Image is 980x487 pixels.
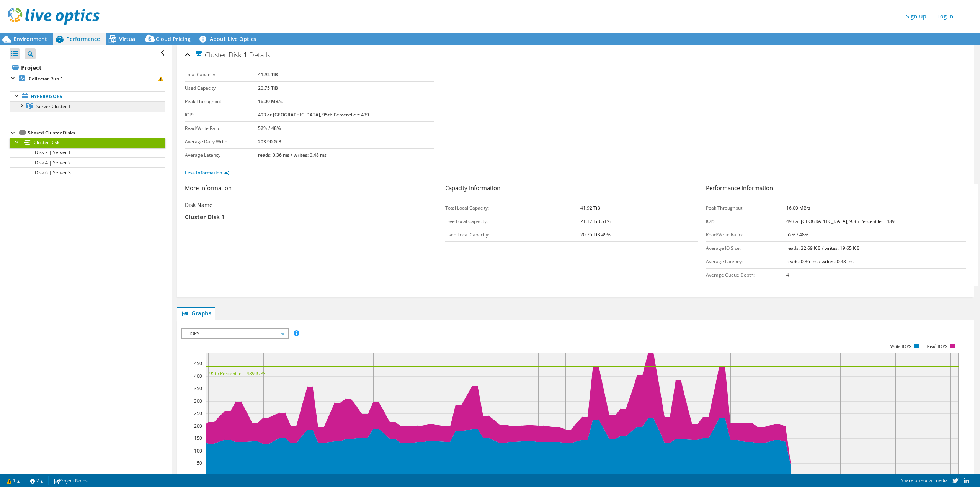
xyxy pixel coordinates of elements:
[185,169,228,176] a: Less Information
[706,228,787,242] td: Read/Write Ratio:
[185,151,258,159] label: Average Latency
[10,157,165,167] a: Disk 4 | Server 2
[10,167,165,177] a: Disk 6 | Server 3
[66,35,100,43] span: Performance
[706,255,787,269] td: Average Latency:
[10,74,165,84] a: Collector Run 1
[13,35,47,43] span: Environment
[185,84,258,92] label: Used Capacity
[706,215,787,228] td: IOPS
[197,460,202,466] text: 50
[786,231,808,238] b: 52% / 48%
[185,213,438,223] h3: Cluster Disk 1
[258,112,369,118] b: 493 at [GEOGRAPHIC_DATA], 95th Percentile = 439
[25,476,49,485] a: 2
[185,98,258,105] label: Peak Throughput
[194,360,202,367] text: 450
[706,242,787,255] td: Average IO Size:
[706,269,787,282] td: Average Queue Depth:
[10,138,165,148] a: Cluster Disk 1
[10,61,165,74] a: Project
[195,50,247,59] span: Cluster Disk 1
[445,215,580,228] td: Free Local Capacity:
[2,476,25,485] a: 1
[199,472,202,479] text: 0
[580,218,611,225] b: 21.17 TiB 51%
[258,98,283,105] b: 16.00 MB/s
[249,50,270,59] span: Details
[258,85,278,91] b: 20.75 TiB
[258,138,281,145] b: 203.90 GiB
[8,8,100,25] img: live_optics_svg.svg
[185,138,258,146] label: Average Daily Write
[185,125,258,132] label: Read/Write Ratio
[194,423,202,429] text: 200
[194,448,202,454] text: 100
[445,228,580,242] td: Used Local Capacity:
[194,435,202,441] text: 150
[258,152,327,158] b: reads: 0.36 ms / writes: 0.48 ms
[706,202,787,215] td: Peak Throughput:
[258,71,278,78] b: 41.92 TiB
[933,11,957,22] a: Log In
[580,205,600,211] b: 41.92 TiB
[185,201,212,209] label: Disk Name
[706,184,966,195] h3: Performance Information
[786,258,854,265] b: reads: 0.36 ms / writes: 0.48 ms
[185,111,258,119] label: IOPS
[196,33,262,45] a: About Live Optics
[194,385,202,392] text: 350
[194,410,202,416] text: 250
[10,148,165,157] a: Disk 2 | Server 1
[445,184,698,195] h3: Capacity Information
[580,231,611,238] b: 20.75 TiB 49%
[10,101,165,111] a: Server Cluster 1
[185,71,258,79] label: Total Capacity
[36,103,71,110] span: Server Cluster 1
[119,35,137,43] span: Virtual
[786,205,810,211] b: 16.00 MB/s
[445,202,580,215] td: Total Local Capacity:
[258,125,281,131] b: 52% / 48%
[902,11,930,22] a: Sign Up
[28,128,165,138] div: Shared Cluster Disks
[786,218,895,225] b: 493 at [GEOGRAPHIC_DATA], 95th Percentile = 439
[927,344,947,349] text: Read IOPS
[209,370,266,377] text: 95th Percentile = 439 IOPS
[786,245,860,251] b: reads: 32.69 KiB / writes: 19.65 KiB
[194,398,202,404] text: 300
[10,91,165,101] a: Hypervisors
[890,344,911,349] text: Write IOPS
[156,35,191,43] span: Cloud Pricing
[786,272,789,278] b: 4
[194,373,202,379] text: 400
[901,477,948,484] span: Share on social media
[48,476,93,485] a: Project Notes
[181,309,211,317] span: Graphs
[186,329,284,338] span: IOPS
[185,184,438,195] h3: More Information
[29,75,63,82] b: Collector Run 1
